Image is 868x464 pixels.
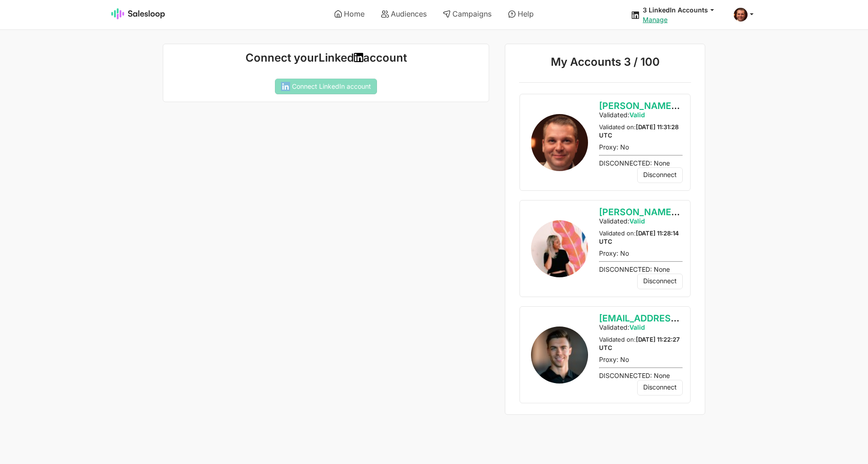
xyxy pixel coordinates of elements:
[599,372,683,380] p: DISCONNECTED: None
[599,111,683,119] p: Validated:
[531,114,588,171] img: Profile Image
[599,143,683,151] p: Proxy: No
[599,206,831,218] span: [PERSON_NAME][EMAIL_ADDRESS][DOMAIN_NAME]
[375,6,433,22] a: Audiences
[637,274,683,289] a: Disconnect
[599,265,683,274] p: DISCONNECTED: None
[599,123,679,139] small: Validated on:
[637,380,683,395] a: Disconnect
[599,159,683,167] p: DISCONNECTED: None
[519,55,691,72] p: My Accounts 3 / 100
[328,6,371,22] a: Home
[599,336,680,351] strong: [DATE] 11:22:27 UTC
[643,6,723,14] button: 3 LinkedIn Accounts
[599,123,679,139] strong: [DATE] 11:31:28 UTC
[599,100,831,111] span: [PERSON_NAME][EMAIL_ADDRESS][DOMAIN_NAME]
[171,52,481,64] h1: Connect your account
[599,336,680,351] small: Validated on:
[599,323,683,332] p: Validated:
[643,16,668,23] a: Manage
[599,355,683,364] p: Proxy: No
[629,323,645,331] span: Valid
[629,111,645,119] span: Valid
[637,167,683,183] a: Disconnect
[436,6,498,22] a: Campaigns
[599,313,755,324] span: [EMAIL_ADDRESS][DOMAIN_NAME]
[599,229,679,245] strong: [DATE] 11:28:14 UTC
[531,220,588,277] img: Profile Image
[629,217,645,225] span: Valid
[319,51,354,64] strong: Linked
[599,217,683,225] p: Validated:
[599,229,679,245] small: Validated on:
[111,8,166,19] img: Salesloop
[531,327,588,384] img: Profile Image
[599,249,683,258] p: Proxy: No
[502,6,540,22] a: Help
